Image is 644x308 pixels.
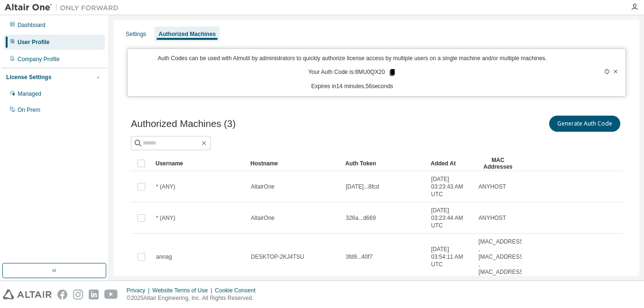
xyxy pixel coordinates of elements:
div: Cookie Consent [215,287,261,294]
span: DESKTOP-2KJ4TSU [251,253,304,261]
div: Auth Token [345,156,423,171]
div: Dashboard [18,21,46,29]
div: Username [156,156,243,171]
div: Privacy [127,287,152,294]
span: AltairOne [251,183,275,190]
span: ANYHOST [478,183,506,190]
span: AltairOne [251,214,275,222]
div: Website Terms of Use [152,287,215,294]
div: Added At [431,156,470,171]
img: Altair One [5,3,123,12]
div: On Prem [18,106,40,114]
img: altair_logo.svg [3,290,52,299]
span: 3fd9...40f7 [346,253,373,261]
div: Managed [18,90,41,98]
span: [DATE]...8fcd [346,183,379,190]
img: instagram.svg [73,290,83,299]
div: Authorized Machines [158,30,216,38]
div: Hostname [250,156,338,171]
div: Company Profile [18,55,60,63]
span: annag [156,253,172,261]
p: © 2025 Altair Engineering, Inc. All Rights Reserved. [127,294,261,302]
span: [DATE] 03:54:11 AM UTC [431,245,470,268]
span: * (ANY) [156,214,175,222]
img: linkedin.svg [89,290,99,299]
div: User Profile [18,38,49,46]
p: Auth Codes can be used with Almutil by administrators to quickly authorize license access by mult... [133,54,571,63]
img: youtube.svg [104,290,118,299]
span: [DATE] 03:23:44 AM UTC [431,207,470,229]
img: facebook.svg [57,290,67,299]
div: License Settings [6,73,51,81]
span: Authorized Machines (3) [131,118,236,129]
div: Settings [126,30,146,38]
div: MAC Addresses [478,156,518,171]
span: [DATE] 03:23:43 AM UTC [431,175,470,198]
span: * (ANY) [156,183,175,190]
span: [MAC_ADDRESS] , [MAC_ADDRESS] , [MAC_ADDRESS] [478,238,525,276]
p: Expires in 14 minutes, 56 seconds [133,82,571,91]
p: Your Auth Code is: 8MU0QX20 [308,68,396,77]
span: ANYHOST [478,214,506,222]
span: 326a...d669 [346,214,376,222]
button: Generate Auth Code [549,116,620,132]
